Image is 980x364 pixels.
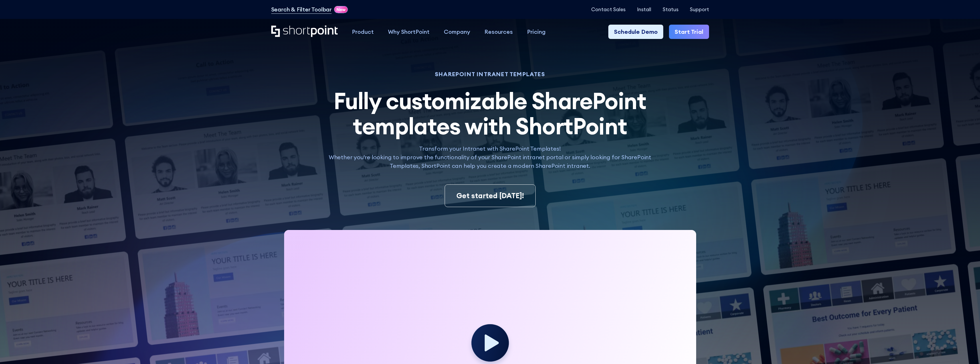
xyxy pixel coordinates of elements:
[484,27,513,36] div: Resources
[323,144,658,170] p: Transform your Intranet with SharePoint Templates! Whether you're looking to improve the function...
[608,25,663,39] a: Schedule Demo
[591,7,625,12] a: Contact Sales
[437,25,477,39] a: Company
[345,25,381,39] a: Product
[334,86,646,140] span: Fully customizable SharePoint templates with ShortPoint
[690,7,709,12] a: Support
[663,7,678,12] a: Status
[669,25,709,39] a: Start Trial
[445,184,536,207] a: Get started [DATE]!
[323,72,658,77] h1: SHAREPOINT INTRANET TEMPLATES
[456,190,524,201] div: Get started [DATE]!
[444,27,470,36] div: Company
[352,27,374,36] div: Product
[637,7,651,12] a: Install
[388,27,429,36] div: Why ShortPoint
[527,27,546,36] div: Pricing
[271,5,332,14] a: Search & Filter Toolbar
[520,25,553,39] a: Pricing
[477,25,520,39] a: Resources
[271,25,338,38] a: Home
[381,25,437,39] a: Why ShortPoint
